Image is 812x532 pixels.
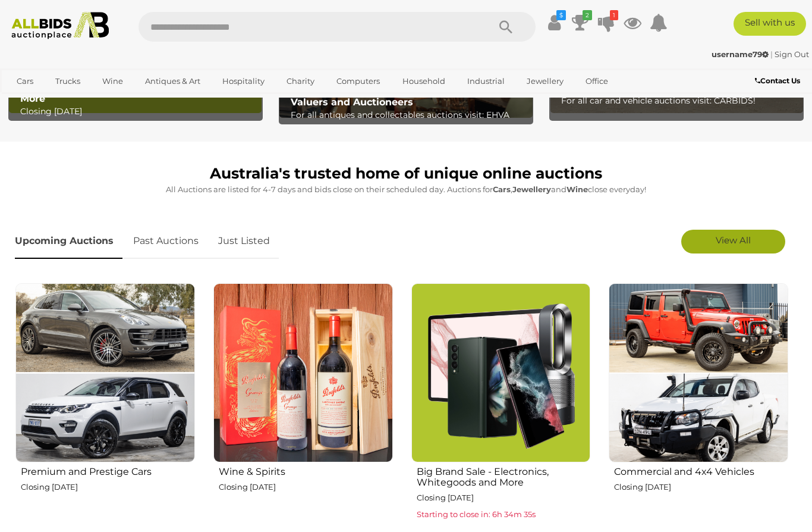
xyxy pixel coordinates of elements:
[213,283,393,522] a: Wine & Spirits Closing [DATE]
[95,71,131,91] a: Wine
[219,464,393,477] h2: Wine & Spirits
[519,71,571,91] a: Jewellery
[609,283,788,463] img: Commercial and 4x4 Vehicles
[566,184,588,194] strong: Wine
[6,12,114,39] img: Allbids.com.au
[395,71,453,91] a: Household
[608,283,788,522] a: Commercial and 4x4 Vehicles Closing [DATE]
[279,71,322,91] a: Charity
[15,224,122,259] a: Upcoming Auctions
[716,234,751,246] span: View All
[48,71,88,91] a: Trucks
[15,283,195,522] a: Premium and Prestige Cars Closing [DATE]
[583,10,592,20] i: 2
[21,464,195,477] h2: Premium and Prestige Cars
[417,464,591,487] h2: Big Brand Sale - Electronics, Whitegoods and More
[770,49,773,59] span: |
[137,71,208,91] a: Antiques & Art
[614,480,788,494] p: Closing [DATE]
[459,71,512,91] a: Industrial
[610,10,618,20] i: 1
[476,12,536,42] button: Search
[15,183,797,196] p: All Auctions are listed for 4-7 days and bids close on their scheduled day. Auctions for , and cl...
[712,49,769,59] strong: username79
[411,283,591,522] a: Big Brand Sale - Electronics, Whitegoods and More Closing [DATE] Starting to close in: 6h 34m 35s
[219,480,393,494] p: Closing [DATE]
[209,224,279,259] a: Just Listed
[512,184,551,194] strong: Jewellery
[20,104,257,119] p: Closing [DATE]
[493,184,511,194] strong: Cars
[571,12,589,33] a: 2
[712,49,770,59] a: username79
[21,480,195,494] p: Closing [DATE]
[755,74,803,87] a: Contact Us
[545,12,563,33] a: $
[213,283,393,463] img: Wine & Spirits
[681,230,785,254] a: View All
[614,464,788,477] h2: Commercial and 4x4 Vehicles
[9,91,49,111] a: Sports
[15,283,195,463] img: Premium and Prestige Cars
[597,12,615,33] a: 1
[417,509,536,519] span: Starting to close in: 6h 34m 35s
[417,491,591,505] p: Closing [DATE]
[578,71,616,91] a: Office
[775,49,809,59] a: Sign Out
[561,93,798,108] p: For all car and vehicle auctions visit: CARBIDS!
[279,17,532,118] a: EHVA | Evans Hastings Valuers and Auctioneers EHVA | [PERSON_NAME] [PERSON_NAME] Valuers and Auct...
[734,12,806,36] a: Sell with us
[411,283,591,463] img: Big Brand Sale - Electronics, Whitegoods and More
[124,224,207,259] a: Past Auctions
[9,71,41,91] a: Cars
[215,71,272,91] a: Hospitality
[15,165,797,182] h1: Australia's trusted home of unique online auctions
[291,108,527,123] p: For all antiques and collectables auctions visit: EHVA
[755,76,800,85] b: Contact Us
[329,71,388,91] a: Computers
[55,91,155,111] a: [GEOGRAPHIC_DATA]
[556,10,566,20] i: $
